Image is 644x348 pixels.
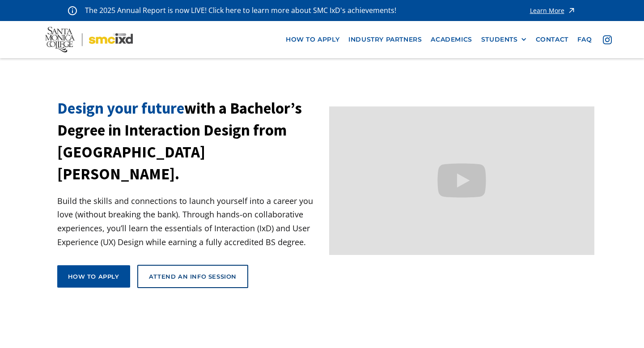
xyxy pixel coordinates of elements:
[57,194,322,249] p: Build the skills and connections to launch yourself into a career you love (without breaking the ...
[85,4,397,17] p: The 2025 Annual Report is now LIVE! Click here to learn more about SMC IxD's achievements!
[149,272,237,280] div: Attend an Info Session
[573,31,597,48] a: faq
[531,31,573,48] a: contact
[344,31,426,48] a: industry partners
[45,27,133,53] img: Santa Monica College - SMC IxD logo
[481,36,518,43] div: STUDENTS
[137,265,248,288] a: Attend an Info Session
[57,265,130,288] a: How to apply
[68,6,77,15] img: icon - information - alert
[567,4,576,17] img: icon - arrow - alert
[329,106,594,255] iframe: Design your future with a Bachelor's Degree in Interaction Design from Santa Monica College
[57,98,184,118] span: Design your future
[530,8,564,14] div: Learn More
[68,272,119,280] div: How to apply
[481,36,527,43] div: STUDENTS
[426,31,476,48] a: Academics
[530,4,576,17] a: Learn More
[603,35,612,44] img: icon - instagram
[57,98,322,185] h1: with a Bachelor’s Degree in Interaction Design from [GEOGRAPHIC_DATA][PERSON_NAME].
[281,31,344,48] a: how to apply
